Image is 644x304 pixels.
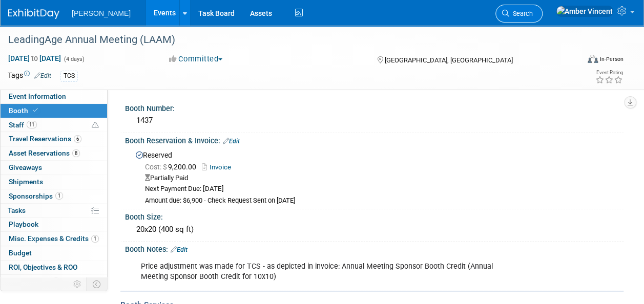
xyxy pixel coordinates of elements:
[133,222,616,237] div: 20x20 (400 sq ft)
[9,106,40,115] span: Booth
[171,246,188,253] a: Edit
[595,70,623,75] div: Event Rating
[125,133,624,146] div: Booth Reservation & Invoice:
[1,204,107,218] a: Tasks
[9,178,43,186] span: Shipments
[52,277,60,285] span: 3
[91,235,99,243] span: 1
[9,192,63,200] span: Sponsorships
[9,121,37,129] span: Staff
[72,9,131,17] span: [PERSON_NAME]
[1,132,107,146] a: Travel Reservations6
[588,55,598,63] img: Format-Inperson.png
[495,5,543,23] a: Search
[133,113,616,128] div: 1437
[134,256,525,287] div: Price adjustment was made for TCS - as depicted in invoice: Annual Meeting Sponsor Booth Credit (...
[30,54,39,62] span: to
[385,56,513,64] span: [GEOGRAPHIC_DATA], [GEOGRAPHIC_DATA]
[63,56,85,62] span: (4 days)
[599,55,624,63] div: In-Person
[509,10,533,17] span: Search
[145,173,616,183] div: Partially Paid
[34,72,51,79] a: Edit
[125,209,624,222] div: Booth Size:
[133,147,616,205] div: Reserved
[145,163,200,171] span: 9,200.00
[1,218,107,231] a: Playbook
[72,149,80,157] span: 8
[165,54,226,64] button: Committed
[8,54,61,63] span: [DATE] [DATE]
[556,6,613,17] img: Amber Vincent
[8,206,26,214] span: Tasks
[69,277,87,291] td: Personalize Event Tab Strip
[5,31,571,49] div: LeadingAge Annual Meeting (LAAM)
[9,92,66,100] span: Event Information
[125,242,624,255] div: Booth Notes:
[9,163,42,171] span: Giveaways
[1,232,107,246] a: Misc. Expenses & Credits1
[74,135,81,143] span: 6
[87,277,108,291] td: Toggle Event Tabs
[9,277,60,286] span: Attachments
[9,263,77,271] span: ROI, Objectives & ROO
[1,104,107,118] a: Booth
[223,138,240,145] a: Edit
[1,246,107,260] a: Budget
[1,275,107,289] a: Attachments3
[1,175,107,189] a: Shipments
[145,163,168,171] span: Cost: $
[1,189,107,203] a: Sponsorships1
[1,161,107,175] a: Giveaways
[125,101,624,114] div: Booth Number:
[55,192,63,200] span: 1
[33,107,38,113] i: Booth reservation complete
[8,9,59,19] img: ExhibitDay
[9,135,81,143] span: Travel Reservations
[92,121,99,130] span: Potential Scheduling Conflict -- at least one attendee is tagged in another overlapping event.
[8,70,51,82] td: Tags
[9,249,32,257] span: Budget
[534,53,624,69] div: Event Format
[1,260,107,274] a: ROI, Objectives & ROO
[9,149,80,157] span: Asset Reservations
[1,90,107,103] a: Event Information
[60,71,78,81] div: TCS
[27,121,37,128] span: 11
[202,163,236,171] a: Invoice
[1,118,107,132] a: Staff11
[145,197,616,205] div: Amount due: $6,900 - Check Request Sent on [DATE]
[9,220,38,228] span: Playbook
[9,234,99,243] span: Misc. Expenses & Credits
[145,184,616,194] div: Next Payment Due: [DATE]
[1,146,107,160] a: Asset Reservations8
